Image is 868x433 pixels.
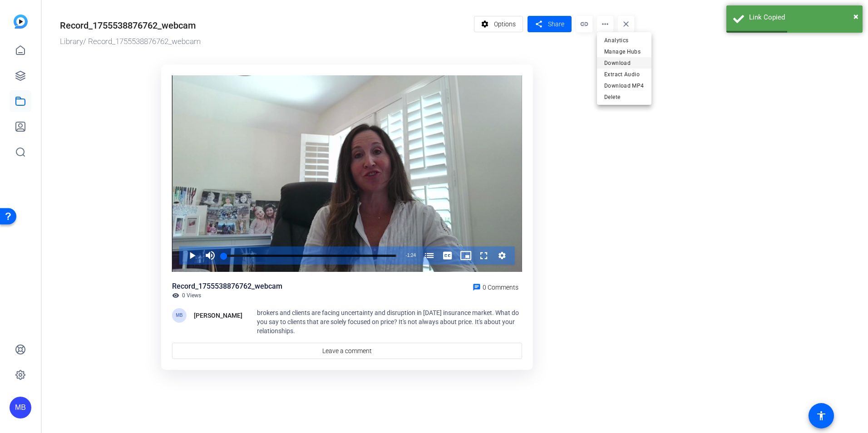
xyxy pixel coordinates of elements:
div: Link Copied [749,12,856,23]
span: Manage Hubs [604,46,644,57]
span: Delete [604,92,644,103]
span: Download [604,58,644,69]
span: Analytics [604,35,644,46]
span: Download MP4 [604,80,644,91]
span: Extract Audio [604,69,644,80]
span: × [853,11,858,22]
button: Close [853,10,858,23]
